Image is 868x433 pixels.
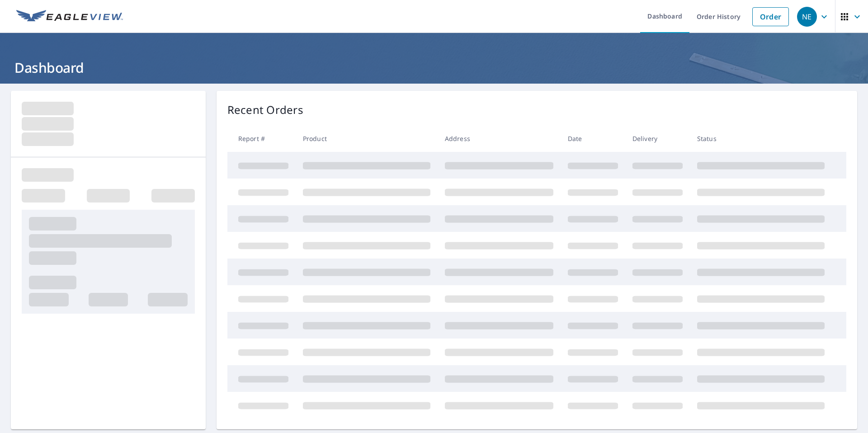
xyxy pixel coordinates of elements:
th: Address [438,125,561,152]
th: Status [690,125,832,152]
th: Delivery [625,125,690,152]
img: EV Logo [16,10,123,24]
th: Date [561,125,625,152]
h1: Dashboard [11,58,857,77]
div: NE [797,7,817,27]
p: Recent Orders [227,102,303,118]
th: Product [296,125,438,152]
a: Order [752,7,789,26]
th: Report # [227,125,296,152]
